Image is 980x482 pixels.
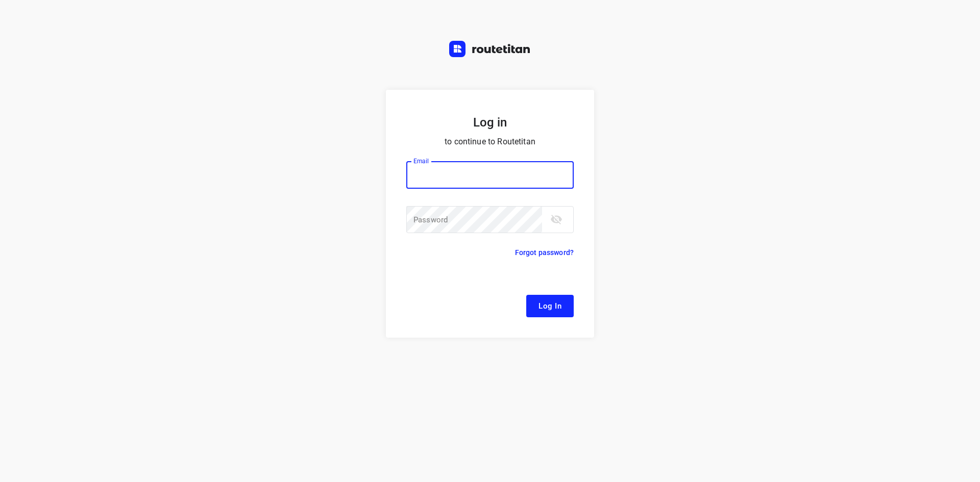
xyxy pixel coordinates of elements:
[526,295,574,317] button: Log In
[406,135,574,149] p: to continue to Routetitan
[406,114,574,131] h5: Log in
[546,209,567,230] button: toggle password visibility
[515,246,574,259] p: Forgot password?
[449,41,531,57] img: Routetitan
[538,299,561,313] span: Log In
